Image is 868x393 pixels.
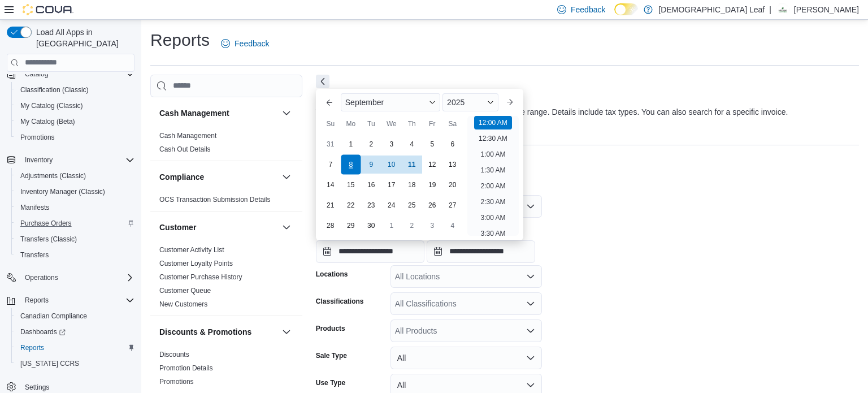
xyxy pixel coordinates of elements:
span: Cash Out Details [159,145,211,154]
div: day-28 [322,217,340,235]
div: Button. Open the month selector. September is currently selected. [341,93,440,111]
a: Manifests [16,201,54,214]
button: Promotions [11,129,139,145]
div: day-19 [423,176,441,194]
h3: Cash Management [159,107,229,119]
span: September [345,98,384,107]
a: Reports [16,341,49,355]
span: Promotion Details [159,364,213,373]
span: Catalog [25,70,48,79]
button: Open list of options [526,299,535,308]
div: day-26 [423,196,441,214]
h3: Customer [159,222,196,233]
span: OCS Transaction Submission Details [159,195,271,204]
div: Discounts & Promotions [150,348,302,393]
span: [US_STATE] CCRS [20,359,79,368]
span: My Catalog (Classic) [20,101,83,110]
a: Adjustments (Classic) [16,169,90,183]
span: Catalog [20,67,134,81]
a: My Catalog (Beta) [16,115,80,128]
label: Products [316,324,345,333]
div: day-10 [383,156,401,174]
span: Inventory [20,153,134,167]
span: Dashboards [16,325,134,339]
span: Customer Activity List [159,245,224,254]
div: Button. Open the year selector. 2025 is currently selected. [442,93,498,111]
button: Open list of options [526,326,535,335]
div: day-22 [342,196,360,214]
button: Reports [11,340,139,356]
a: [US_STATE] CCRS [16,357,84,370]
div: We [383,115,401,133]
span: Classification (Classic) [16,83,134,97]
div: Compliance [150,193,302,211]
img: Cova [23,4,73,15]
span: Feedback [571,4,605,15]
span: Classification (Classic) [20,85,89,94]
input: Dark Mode [614,3,638,15]
span: Purchase Orders [20,219,72,228]
span: Transfers (Classic) [16,232,134,246]
div: day-18 [403,176,421,194]
p: [PERSON_NAME] [794,3,859,16]
div: Tu [362,115,380,133]
a: Dashboards [16,325,70,339]
button: Transfers (Classic) [11,231,139,247]
button: Operations [2,270,139,286]
button: Customer [280,221,293,234]
span: Promotions [159,377,194,386]
div: day-12 [423,156,441,174]
button: Discounts & Promotions [159,326,277,338]
input: Press the down key to enter a popover containing a calendar. Press the escape key to close the po... [316,240,424,263]
a: Cash Out Details [159,145,211,153]
li: 2:00 AM [476,179,510,193]
button: Purchase Orders [11,215,139,231]
div: day-25 [403,196,421,214]
span: Canadian Compliance [20,312,87,321]
li: 3:00 AM [476,211,510,224]
a: Feedback [216,32,274,55]
span: Inventory [25,156,53,165]
label: Sale Type [316,351,347,360]
div: day-15 [342,176,360,194]
span: Manifests [16,201,134,214]
span: Purchase Orders [16,217,134,230]
button: Inventory Manager (Classic) [11,184,139,200]
button: Compliance [280,170,293,184]
div: day-9 [362,156,380,174]
button: Customer [159,222,277,233]
span: My Catalog (Beta) [20,117,75,126]
h3: Compliance [159,171,204,183]
div: day-1 [342,135,360,153]
button: Previous Month [320,93,338,111]
div: September, 2025 [320,134,463,236]
button: Canadian Compliance [11,308,139,324]
button: Catalog [20,67,53,81]
a: My Catalog (Classic) [16,99,88,113]
a: Customer Activity List [159,246,224,254]
span: Inventory Manager (Classic) [16,185,134,198]
button: Compliance [159,171,277,183]
div: day-27 [444,196,462,214]
div: day-29 [342,217,360,235]
li: 3:30 AM [476,227,510,240]
a: OCS Transaction Submission Details [159,196,271,204]
span: Transfers (Classic) [20,235,77,244]
span: Manifests [20,203,49,212]
li: 12:00 AM [474,116,512,129]
button: [US_STATE] CCRS [11,356,139,372]
a: Transfers (Classic) [16,232,81,246]
div: day-21 [322,196,340,214]
span: Reports [25,296,49,305]
button: Operations [20,271,63,284]
span: Customer Loyalty Points [159,259,233,268]
span: Dark Mode [614,15,615,16]
div: Su [322,115,340,133]
span: Reports [20,343,44,352]
span: Promotions [16,131,134,144]
div: day-4 [403,135,421,153]
div: View sales totals by invoice and product for a specified date range. Details include tax types. Y... [316,106,788,118]
button: My Catalog (Classic) [11,98,139,114]
button: Adjustments (Classic) [11,168,139,184]
a: Customer Purchase History [159,273,242,281]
